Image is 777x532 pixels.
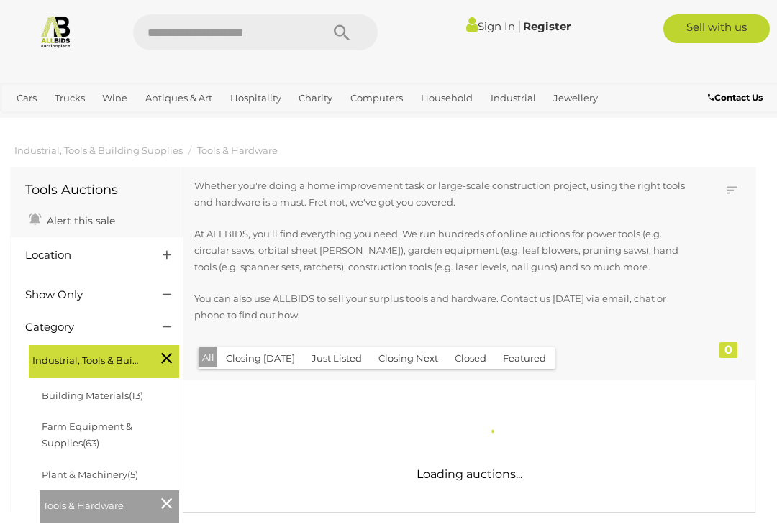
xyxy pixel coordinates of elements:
[485,86,542,110] a: Industrial
[140,86,218,110] a: Antiques & Art
[306,14,378,50] button: Search
[415,86,478,110] a: Household
[11,86,42,110] a: Cars
[293,86,338,110] a: Charity
[103,110,217,134] a: [GEOGRAPHIC_DATA]
[127,469,138,480] span: (5)
[25,321,141,334] h4: Category
[42,469,138,480] a: Plant & Machinery(5)
[194,290,688,324] p: You can also use ALLBIDS to sell your surplus tools and hardware. Contact us [DATE] via email, ch...
[523,19,571,33] a: Register
[194,178,688,211] p: Whether you're doing a home improvement task or large-scale construction project, using the right...
[129,390,143,401] span: (13)
[708,90,766,106] a: Contact Us
[49,86,91,110] a: Trucks
[25,183,168,198] h1: Tools Auctions
[547,86,604,110] a: Jewellery
[25,208,119,230] a: Alert this sale
[199,347,218,368] button: All
[417,467,522,481] span: Loading auctions...
[39,14,73,48] img: Allbids.com.au
[43,494,151,514] span: Tools & Hardware
[719,342,737,358] div: 0
[494,347,555,370] button: Featured
[466,19,515,33] a: Sign In
[446,347,495,370] button: Closed
[42,421,132,449] a: Farm Equipment & Supplies(63)
[345,86,409,110] a: Computers
[194,226,688,276] p: At ALLBIDS, you'll find everything you need. We run hundreds of online auctions for power tools (...
[14,145,183,156] a: Industrial, Tools & Building Supplies
[25,289,141,301] h4: Show Only
[56,110,97,134] a: Sports
[32,349,140,369] span: Industrial, Tools & Building Supplies
[708,92,763,103] b: Contact Us
[197,145,278,156] a: Tools & Hardware
[663,14,771,43] a: Sell with us
[224,86,287,110] a: Hospitality
[25,249,141,262] h4: Location
[83,437,99,449] span: (63)
[11,110,50,134] a: Office
[370,347,447,370] button: Closing Next
[42,390,143,401] a: Building Materials(13)
[43,214,115,227] span: Alert this sale
[96,86,133,110] a: Wine
[517,18,521,34] span: |
[217,347,304,370] button: Closing [DATE]
[303,347,371,370] button: Just Listed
